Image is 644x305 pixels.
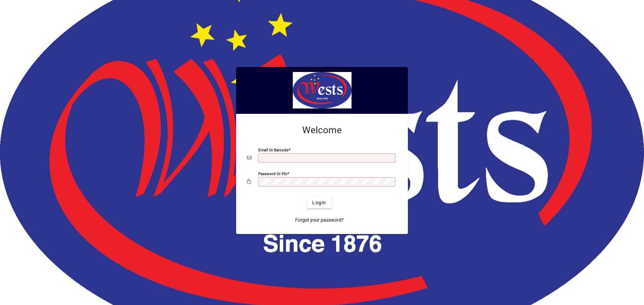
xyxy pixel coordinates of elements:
button: Login [307,197,331,209]
span: Login [312,199,326,206]
h2: Welcome [247,125,397,136]
mat-label: Email or Barcode [258,148,288,152]
span: Forgot your password? [295,217,344,224]
a: Forgot your password? [292,214,346,226]
mat-label: Password or Pin [258,171,287,176]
